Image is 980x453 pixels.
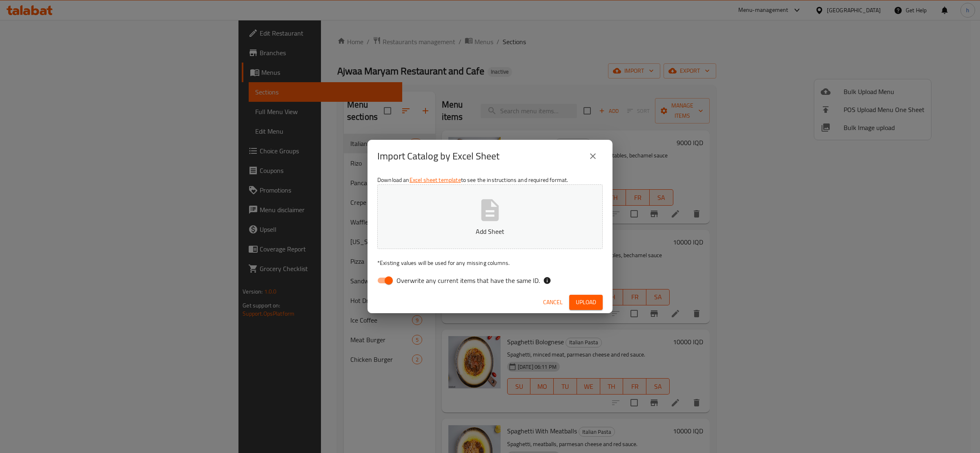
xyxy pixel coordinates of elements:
[569,295,603,310] button: Upload
[396,276,540,285] span: Overwrite any current items that have the same ID.
[377,259,603,267] p: Existing values will be used for any missing columns.
[540,295,566,310] button: Cancel
[583,146,603,166] button: close
[377,150,499,163] h2: Import Catalog by Excel Sheet
[377,184,603,249] button: Add Sheet
[410,175,461,185] a: Excel sheet template
[543,276,551,285] svg: If the overwrite option isn't selected, then the items that match an existing ID will be ignored ...
[367,173,612,291] div: Download an to see the instructions and required format.
[576,297,596,307] span: Upload
[543,297,563,307] span: Cancel
[390,226,590,236] p: Add Sheet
